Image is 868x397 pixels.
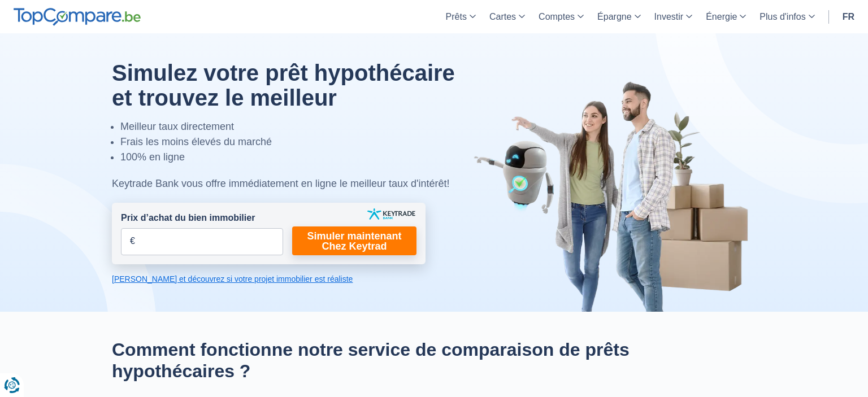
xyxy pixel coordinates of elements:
[112,273,426,285] a: [PERSON_NAME] et découvrez si votre projet immobilier est réaliste
[292,226,416,255] a: Simuler maintenant Chez Keytrad
[367,208,415,220] img: keytrade
[120,150,481,165] li: 100% en ligne
[130,235,135,248] span: €
[121,212,255,225] label: Prix d’achat du bien immobilier
[120,134,481,150] li: Frais les moins élevés du marché
[112,176,481,191] div: Keytrade Bank vous offre immédiatement en ligne le meilleur taux d'intérêt!
[112,60,481,110] h1: Simulez votre prêt hypothécaire et trouvez le meilleur
[14,8,141,26] img: TopCompare
[120,119,481,134] li: Meilleur taux directement
[112,339,756,382] h2: Comment fonctionne notre service de comparaison de prêts hypothécaires ?
[474,80,756,312] img: image-hero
